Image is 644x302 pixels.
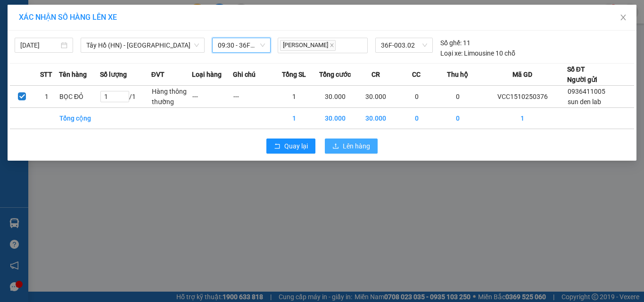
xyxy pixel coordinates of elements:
[447,69,468,80] span: Thu hộ
[355,86,396,108] td: 30.000
[282,69,306,80] span: Tổng SL
[59,108,100,129] td: Tổng cộng
[192,86,233,108] td: ---
[437,108,478,129] td: 0
[412,69,421,80] span: CC
[440,48,462,58] span: Loại xe:
[440,38,471,48] div: 11
[20,40,59,50] input: 15/10/2025
[233,69,256,80] span: Ghi chú
[100,69,127,80] span: Số lượng
[440,48,515,58] div: Limousine 10 chỗ
[332,143,339,150] span: upload
[233,86,274,108] td: ---
[512,69,532,80] span: Mã GD
[440,38,462,48] span: Số ghế:
[59,69,87,80] span: Tên hàng
[151,86,192,108] td: Hàng thông thường
[381,38,427,52] span: 36F-003.02
[194,42,199,48] span: down
[396,108,438,129] td: 0
[274,143,281,150] span: rollback
[355,108,396,129] td: 30.000
[396,86,438,108] td: 0
[266,139,315,154] button: rollbackQuay lại
[40,69,52,80] span: STT
[34,86,59,108] td: 1
[218,38,265,52] span: 09:30 - 36F-003.02
[19,13,117,22] span: XÁC NHẬN SỐ HÀNG LÊN XE
[59,86,100,108] td: BỌC ĐỎ
[274,86,315,108] td: 1
[274,108,315,129] td: 1
[568,88,605,95] span: 0936411005
[319,69,351,80] span: Tổng cước
[372,69,380,80] span: CR
[284,141,308,151] span: Quay lại
[437,86,478,108] td: 0
[314,108,355,129] td: 30.000
[151,69,165,80] span: ĐVT
[100,86,151,108] td: / 1
[330,43,334,48] span: close
[86,38,199,52] span: Tây Hồ (HN) - Thanh Hóa
[478,108,567,129] td: 1
[610,5,636,31] button: Close
[192,69,222,80] span: Loại hàng
[314,86,355,108] td: 30.000
[567,64,597,85] div: Số ĐT Người gửi
[280,40,336,51] span: [PERSON_NAME]
[568,98,601,106] span: sun den lab
[619,14,627,21] span: close
[325,139,378,154] button: uploadLên hàng
[478,86,567,108] td: VCC1510250376
[343,141,370,151] span: Lên hàng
